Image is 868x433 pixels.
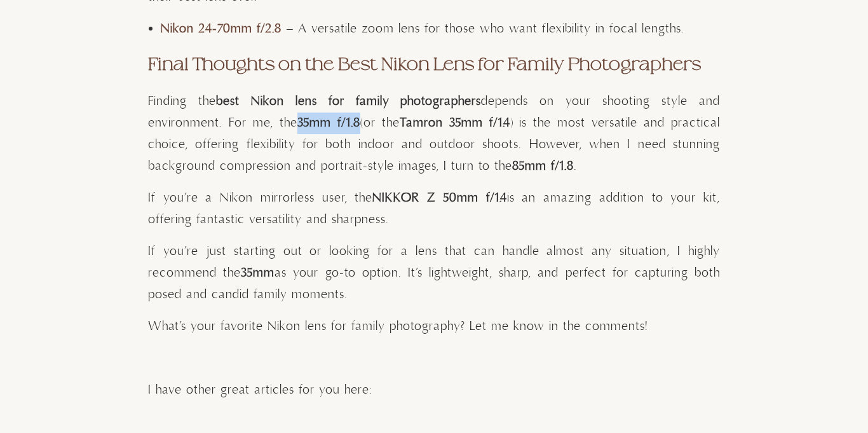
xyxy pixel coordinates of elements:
strong: Final Thoughts on the Best Nikon Lens for Family Photographers [148,55,701,74]
p: I have other great articles for you here: [148,380,720,401]
p: If you’re just starting out or looking for a lens that can handle almost any situation, I highly ... [148,241,720,306]
p: If you’re a Nikon mirrorless user, the is an amazing addition to your kit, offering fantastic ver... [148,188,720,231]
strong: 35mm f/1.8 [297,115,360,131]
strong: 35mm [241,265,275,281]
p: Finding the depends on your shooting style and environment. For me, the (or the ) is the most ver... [148,91,720,177]
li: – A versatile zoom lens for those who want flexibility in focal lengths. [161,18,720,40]
p: What’s your favorite Nikon lens for family photography? Let me know in the comments! [148,316,720,338]
strong: NIKKOR Z 50mm f/1.4 [372,190,506,206]
strong: 85mm f/1.8 [512,158,574,174]
strong: best Nikon lens for family photographers [216,93,482,109]
a: Nikon 24-70mm f/2.8 [161,21,286,37]
strong: Tamron 35mm f/1.4 [400,115,510,131]
strong: Nikon 24-70mm f/2.8 [161,21,281,37]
